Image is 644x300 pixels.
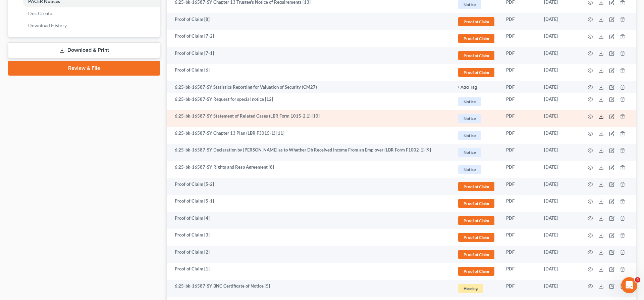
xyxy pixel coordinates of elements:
td: [DATE] [539,161,580,178]
a: Proof of Claim [457,50,495,61]
a: Proof of Claim [457,67,495,78]
td: PDF [501,93,539,110]
td: PDF [501,81,539,93]
td: [DATE] [539,144,580,161]
td: Proof of Claim [7-2] [167,30,452,47]
td: [DATE] [539,64,580,81]
td: PDF [501,263,539,280]
span: Hearing [458,284,483,293]
a: Proof of Claim [457,266,495,277]
a: Notice [457,130,495,141]
td: [DATE] [539,93,580,110]
a: Notice [457,147,495,158]
td: [DATE] [539,212,580,229]
td: PDF [501,30,539,47]
a: Download History [23,19,160,32]
a: Proof of Claim [457,33,495,44]
td: [DATE] [539,263,580,280]
a: Notice [457,113,495,124]
td: [DATE] [539,229,580,246]
a: Proof of Claim [457,249,495,260]
a: + Add Tag [457,84,495,90]
td: PDF [501,195,539,212]
td: PDF [501,47,539,64]
span: Notice [458,97,481,106]
span: Proof of Claim [458,216,494,225]
iframe: Intercom live chat [621,277,637,293]
a: Proof of Claim [457,16,495,27]
a: Proof of Claim [457,232,495,243]
span: Notice [458,148,481,157]
span: Proof of Claim [458,267,494,276]
button: + Add Tag [457,85,477,90]
span: Proof of Claim [458,182,494,191]
td: 6:25-bk-16587-SY BNC Certificate of Notice [5] [167,280,452,297]
td: PDF [501,64,539,81]
span: Proof of Claim [458,17,494,26]
span: Doc Creator [28,10,54,16]
span: Proof of Claim [458,233,494,242]
td: PDF [501,144,539,161]
span: Notice [458,114,481,123]
td: PDF [501,13,539,30]
a: Proof of Claim [457,181,495,192]
td: Proof of Claim [7-1] [167,47,452,64]
td: PDF [501,246,539,263]
td: [DATE] [539,280,580,297]
span: Proof of Claim [458,34,494,43]
span: Download History [28,23,67,28]
span: Proof of Claim [458,199,494,208]
span: Proof of Claim [458,51,494,60]
td: PDF [501,161,539,178]
td: [DATE] [539,81,580,93]
td: PDF [501,212,539,229]
td: PDF [501,127,539,144]
td: 6:25-bk-16587-SY Statistics Reporting for Valuation of Security (CM27) [167,81,452,93]
span: Notice [458,165,481,174]
td: [DATE] [539,195,580,212]
td: 6:25-bk-16587-SY Rights and Resp Agreement [8] [167,161,452,178]
a: Doc Creator [23,7,160,19]
td: [DATE] [539,13,580,30]
td: Proof of Claim [2] [167,246,452,263]
a: Hearing [457,283,495,294]
td: 6:25-bk-16587-SY Chapter 13 Plan (LBR F3015-1) [11] [167,127,452,144]
td: Proof of Claim [3] [167,229,452,246]
td: [DATE] [539,47,580,64]
td: Proof of Claim [4] [167,212,452,229]
a: Notice [457,96,495,107]
a: Download & Print [8,42,160,58]
td: [DATE] [539,178,580,195]
td: 6:25-bk-16587-SY Declaration by [PERSON_NAME] as to Whether Db Received Income From an Employer (... [167,144,452,161]
td: Proof of Claim [8] [167,13,452,30]
td: PDF [501,280,539,297]
span: Proof of Claim [458,250,494,259]
a: Proof of Claim [457,198,495,209]
td: Proof of Claim [6] [167,64,452,81]
td: Proof of Claim [5-2] [167,178,452,195]
a: Review & File [8,61,160,76]
td: [DATE] [539,127,580,144]
td: 6:25-bk-16587-SY Statement of Related Cases (LBR Form 1015-2.1) [10] [167,110,452,127]
td: Proof of Claim [1] [167,263,452,280]
span: Notice [458,131,481,140]
span: 4 [635,277,640,283]
td: 6:25-bk-16587-SY Request for special notice [12] [167,93,452,110]
td: PDF [501,178,539,195]
td: PDF [501,229,539,246]
td: [DATE] [539,110,580,127]
td: [DATE] [539,246,580,263]
td: Proof of Claim [5-1] [167,195,452,212]
td: [DATE] [539,30,580,47]
a: Notice [457,164,495,175]
span: Proof of Claim [458,68,494,77]
a: Proof of Claim [457,215,495,226]
td: PDF [501,110,539,127]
